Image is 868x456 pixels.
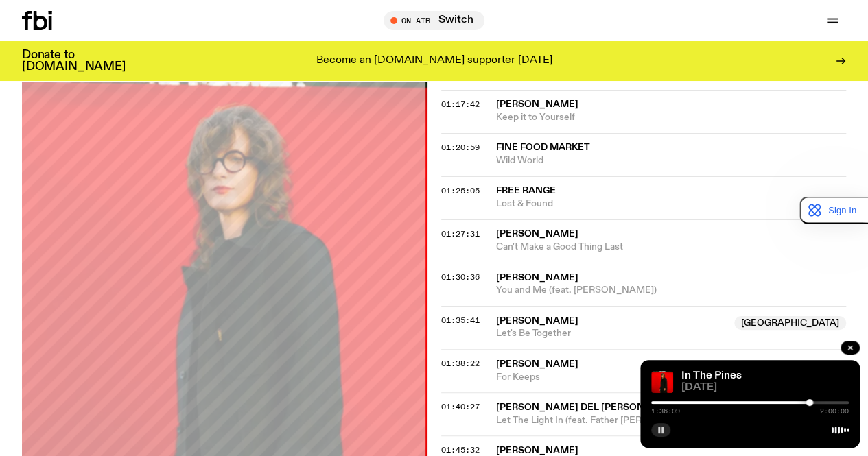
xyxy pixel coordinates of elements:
span: 01:17:42 [441,98,480,109]
button: 01:17:42 [441,100,480,108]
button: On AirSwitch [384,11,484,30]
span: Wild World [496,154,847,167]
button: 01:38:22 [441,359,480,367]
span: Let's Be Together [496,326,727,339]
span: 01:20:59 [441,141,480,152]
span: Free Range [496,185,556,195]
span: 01:38:22 [441,357,480,368]
span: [PERSON_NAME] [496,359,578,368]
span: 01:27:31 [441,228,480,239]
span: For Keeps [496,370,847,383]
span: 2:00:00 [820,408,849,415]
span: Keep it to Yourself [496,110,847,123]
p: Become an [DOMAIN_NAME] supporter [DATE] [316,55,552,67]
button: 01:40:27 [441,403,480,410]
span: 01:40:27 [441,400,480,411]
span: You and Me (feat. [PERSON_NAME]) [496,283,847,296]
h3: Donate to [DOMAIN_NAME] [22,49,126,73]
span: [PERSON_NAME] [496,272,578,282]
button: 01:30:36 [441,273,480,280]
button: 01:45:32 [441,446,480,453]
button: 01:20:59 [441,143,480,151]
span: [PERSON_NAME] [496,228,578,238]
span: [PERSON_NAME] [496,99,578,108]
span: 01:45:32 [441,444,480,455]
button: 01:25:05 [441,187,480,194]
span: [PERSON_NAME] Del [PERSON_NAME] [496,402,683,411]
a: In The Pines [681,370,742,381]
span: 1:36:09 [651,408,680,415]
span: [DATE] [681,383,849,393]
span: Fine Food Market [496,142,590,152]
span: 01:35:41 [441,314,480,325]
span: Can't Make a Good Thing Last [496,240,847,253]
span: 01:30:36 [441,271,480,282]
span: Let The Light In (feat. Father [PERSON_NAME]) [496,413,847,427]
span: [PERSON_NAME] [496,315,578,325]
span: Lost & Found [496,197,847,210]
span: [GEOGRAPHIC_DATA] [734,316,846,330]
span: 01:25:05 [441,184,480,195]
span: [PERSON_NAME] [496,445,578,455]
button: 01:35:41 [441,316,480,324]
button: 01:27:31 [441,230,480,237]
